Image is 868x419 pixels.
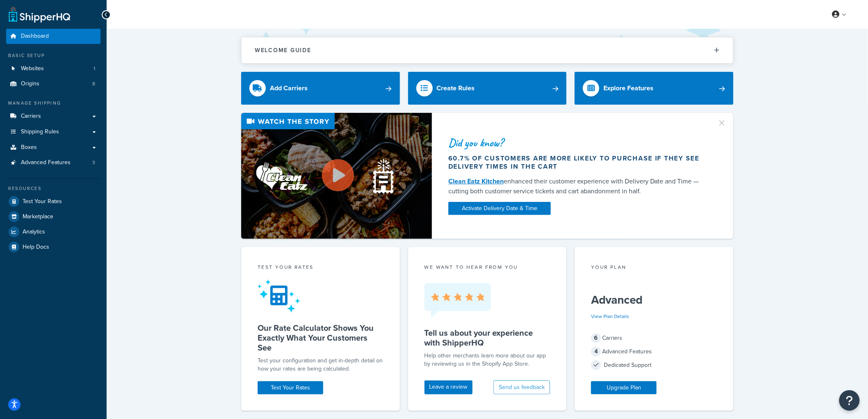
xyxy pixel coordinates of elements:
a: Advanced Features3 [6,155,101,170]
button: Welcome Guide [242,37,733,63]
a: Leave a review [425,380,473,394]
a: Explore Features [575,72,733,105]
a: Analytics [6,224,101,239]
a: Shipping Rules [6,124,101,140]
div: Did you know? [448,137,708,149]
div: Carriers [591,332,717,344]
div: Advanced Features [591,346,717,357]
div: enhanced their customer experience with Delivery Date and Time — cutting both customer service ti... [448,176,708,196]
li: Websites [6,61,101,76]
a: Websites1 [6,61,101,76]
a: Test Your Rates [258,381,323,394]
span: 3 [92,159,95,166]
div: Dedicated Support [591,359,717,371]
div: Test your configuration and get in-depth detail on how your rates are being calculated. [258,357,384,373]
span: Help Docs [23,244,49,251]
div: Basic Setup [6,52,101,59]
a: Test Your Rates [6,194,101,209]
a: Add Carriers [241,72,400,105]
div: Add Carriers [270,82,308,94]
span: Origins [21,80,39,87]
li: Advanced Features [6,155,101,170]
a: Carriers [6,109,101,124]
a: Activate Delivery Date & Time [448,202,551,215]
a: Boxes [6,140,101,155]
span: Carriers [21,113,41,120]
a: Clean Eatz Kitchen [448,176,504,186]
div: Test your rates [258,263,384,273]
span: 1 [94,65,95,72]
div: Manage Shipping [6,100,101,107]
div: Your Plan [591,263,717,273]
h5: Advanced [591,293,717,307]
span: Advanced Features [21,159,71,166]
span: Websites [21,65,44,72]
p: we want to hear from you [425,263,550,271]
span: Dashboard [21,33,49,40]
button: Send us feedback [493,380,550,394]
span: Shipping Rules [21,128,59,135]
div: 60.7% of customers are more likely to purchase if they see delivery times in the cart [448,154,708,171]
span: 4 [591,347,601,357]
a: Create Rules [408,72,567,105]
p: Help other merchants learn more about our app by reviewing us in the Shopify App Store. [425,352,550,368]
a: View Plan Details [591,313,629,320]
span: 6 [591,333,601,343]
a: Help Docs [6,240,101,254]
a: Dashboard [6,29,101,44]
h5: Our Rate Calculator Shows You Exactly What Your Customers See [258,323,384,353]
li: Origins [6,76,101,92]
h2: Welcome Guide [255,47,311,53]
div: Resources [6,185,101,192]
span: Analytics [23,229,45,236]
div: Explore Features [603,82,653,94]
span: Boxes [21,144,37,151]
div: Create Rules [437,82,475,94]
span: 8 [92,80,95,87]
a: Marketplace [6,209,101,224]
a: Upgrade Plan [591,381,657,394]
a: Origins8 [6,76,101,92]
img: Video thumbnail [241,113,432,239]
h5: Tell us about your experience with ShipperHQ [425,328,550,348]
span: Marketplace [23,213,53,220]
span: Test Your Rates [23,198,62,205]
button: Open Resource Center [839,390,860,411]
